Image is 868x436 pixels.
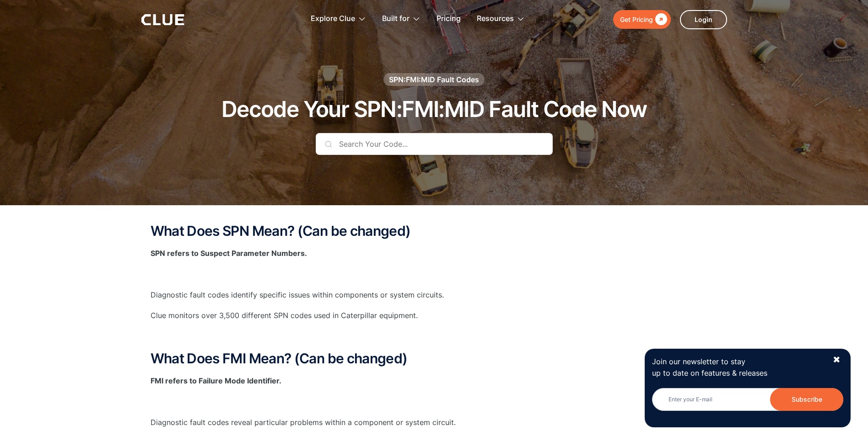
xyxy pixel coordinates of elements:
a: Pricing [437,5,461,33]
h1: Decode Your SPN:FMI:MID Fault Code Now [221,97,647,122]
div: Built for [382,5,410,33]
div:  [653,14,667,25]
div: Get Pricing [620,14,653,25]
p: ‍ [151,268,718,280]
p: ‍ [151,396,718,407]
input: Subscribe [770,388,843,411]
div: Resources [477,5,514,33]
div: Explore Clue [311,5,355,33]
h2: What Does FMI Mean? (Can be changed) [151,351,718,366]
a: Get Pricing [613,10,671,29]
input: Search Your Code... [316,133,553,155]
form: Newsletter [652,388,843,420]
input: Enter your E-mail [652,388,843,411]
strong: SPN refers to Suspect Parameter Numbers. [151,249,307,258]
p: Diagnostic fault codes identify specific issues within components or system circuits. [151,289,718,301]
p: Join our newsletter to stay up to date on features & releases [652,356,824,379]
div: ✖ [833,354,841,366]
a: Login [680,10,727,29]
div: SPN:FMI:MID Fault Codes [389,74,479,85]
div: Built for [382,5,421,33]
div: Resources [477,5,525,33]
strong: FMI refers to Failure Mode Identifier. [151,376,281,385]
p: ‍ [151,330,718,342]
p: Clue monitors over 3,500 different SPN codes used in Caterpillar equipment. [151,310,718,321]
p: Diagnostic fault codes reveal particular problems within a component or system circuit. [151,417,718,428]
h2: What Does SPN Mean? (Can be changed) [151,223,718,239]
div: Explore Clue [311,5,366,33]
